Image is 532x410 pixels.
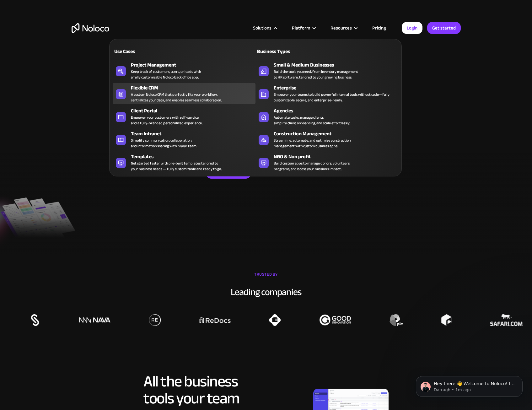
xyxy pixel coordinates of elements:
[255,44,398,58] a: Business Types
[131,153,258,160] div: Templates
[255,152,398,173] a: NGO & Non profitBuild custom apps to manage donors, volunteers,programs, and boost your mission’s...
[330,24,352,32] div: Resources
[113,44,255,58] a: Use Cases
[131,160,222,172] div: Get started faster with pre-built templates tailored to your business needs — fully customizable ...
[406,363,532,407] iframe: Intercom notifications message
[274,107,401,115] div: Agencies
[255,106,398,127] a: AgenciesAutomate tasks, manage clients,simplify client onboarding, and scale effortlessly.
[113,60,255,81] a: Project ManagementKeep track of customers, users, or leads witha fully customizable Noloco back o...
[255,83,398,104] a: EnterpriseEmpower your teams to build powerful internal tools without code—fully customizable, se...
[109,30,402,176] nav: Solutions
[131,84,258,92] div: Flexible CRM
[113,48,181,55] div: Use Cases
[131,138,197,149] div: Simplify communication, collaboration, and information sharing within your team.
[323,24,364,32] div: Resources
[427,22,461,34] a: Get started
[402,22,422,34] a: Login
[274,92,395,103] div: Empower your teams to build powerful internal tools without code—fully customizable, secure, and ...
[274,84,401,92] div: Enterprise
[292,24,310,32] div: Platform
[274,115,350,126] div: Automate tasks, manage clients, simplify client onboarding, and scale effortlessly.
[131,92,222,103] div: A custom Noloco CRM that perfectly fits your workflow, centralizes your data, and enables seamles...
[274,130,401,138] div: Construction Management
[274,61,401,69] div: Small & Medium Businesses
[274,138,351,149] div: Streamline, automate, and optimize construction management with custom business apps.
[72,65,461,115] h2: Business Apps for Teams
[131,69,201,80] div: Keep track of customers, users, or leads with a fully customizable Noloco back office app.
[255,48,324,55] div: Business Types
[113,106,255,127] a: Client PortalEmpower your customers with self-serviceand a fully-branded personalized experience.
[255,129,398,150] a: Construction ManagementStreamline, automate, and optimize constructionmanagement with custom busi...
[284,24,323,32] div: Platform
[274,69,358,80] div: Build the tools you need, from inventory management to HR software, tailored to your growing busi...
[255,60,398,81] a: Small & Medium BusinessesBuild the tools you need, from inventory managementto HR software, tailo...
[113,83,255,104] a: Flexible CRMA custom Noloco CRM that perfectly fits your workflow,centralizes your data, and enab...
[131,107,258,115] div: Client Portal
[274,160,350,172] div: Build custom apps to manage donors, volunteers, programs, and boost your mission’s impact.
[253,24,271,32] div: Solutions
[131,115,202,126] div: Empower your customers with self-service and a fully-branded personalized experience.
[274,153,401,160] div: NGO & Non profit
[131,61,258,69] div: Project Management
[245,24,284,32] div: Solutions
[364,24,394,32] a: Pricing
[113,152,255,173] a: TemplatesGet started faster with pre-built templates tailored toyour business needs — fully custo...
[72,23,109,33] a: home
[113,129,255,150] a: Team IntranetSimplify communication, collaboration,and information sharing within your team.
[131,130,258,138] div: Team Intranet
